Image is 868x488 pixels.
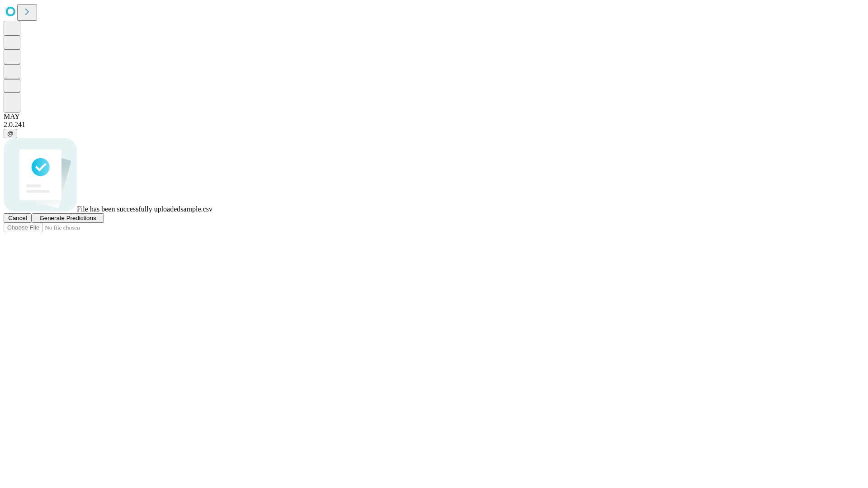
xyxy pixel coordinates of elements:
span: File has been successfully uploaded [77,205,180,213]
span: Generate Predictions [39,215,96,221]
button: Cancel [4,213,32,223]
span: Cancel [8,215,27,221]
button: @ [4,129,17,138]
div: 2.0.241 [4,121,864,129]
span: sample.csv [180,205,212,213]
span: @ [7,130,14,137]
div: MAY [4,113,864,121]
button: Generate Predictions [32,213,104,223]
